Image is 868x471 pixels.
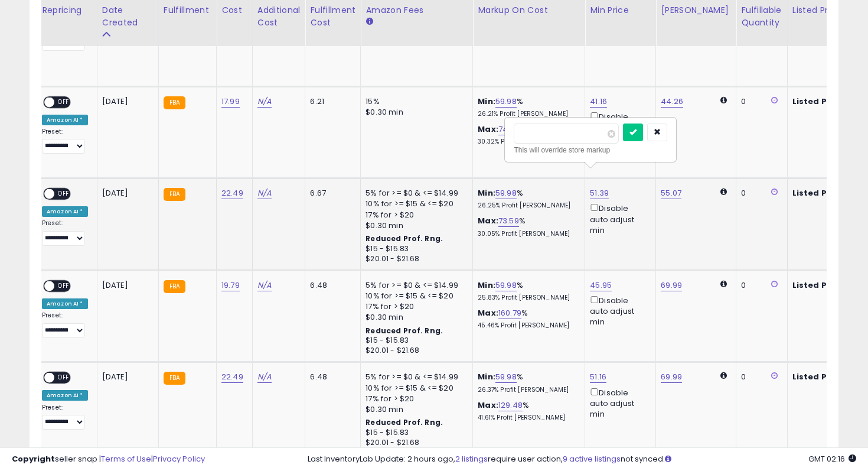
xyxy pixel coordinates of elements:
div: $15 - $15.83 [366,428,464,438]
div: Preset: [42,311,88,338]
a: 2 listings [455,453,488,464]
b: Min: [478,187,495,199]
a: 59.98 [495,187,517,199]
small: Amazon Fees. [366,17,373,27]
b: Reduced Prof. Rng. [366,233,443,243]
a: N/A [257,280,272,291]
b: Max: [478,307,498,319]
div: Min Price [590,4,651,17]
small: FBA [164,372,185,385]
b: Reduced Prof. Rng. [366,326,443,336]
a: N/A [257,371,272,383]
div: [DATE] [102,280,149,291]
p: 30.32% Profit [PERSON_NAME] [478,138,576,146]
div: Disable auto adjust min [590,386,647,420]
div: % [478,308,576,330]
div: Preset: [42,404,88,430]
div: % [478,400,576,422]
div: % [478,124,576,146]
a: 41.16 [590,96,607,108]
div: 5% for >= $0 & <= $14.99 [366,280,464,291]
b: Min: [478,280,495,291]
a: 22.49 [221,371,243,383]
a: Privacy Policy [153,453,205,464]
div: Fulfillment [164,4,211,17]
p: 45.46% Profit [PERSON_NAME] [478,321,576,330]
small: FBA [164,96,185,109]
div: Fulfillable Quantity [741,4,782,29]
div: Repricing [42,4,92,17]
div: % [478,216,576,238]
div: $15 - $15.83 [366,336,464,346]
span: 2025-09-18 02:16 GMT [808,453,856,464]
a: 59.98 [495,280,517,291]
b: Max: [478,399,498,411]
b: Listed Price: [792,280,846,291]
a: 129.48 [498,399,523,411]
div: $20.01 - $21.68 [366,346,464,356]
div: [PERSON_NAME] [661,4,731,17]
b: Max: [478,124,498,135]
b: Min: [478,371,495,382]
b: Listed Price: [792,96,846,107]
span: OFF [54,373,73,383]
div: $0.30 min [366,312,464,323]
div: 5% for >= $0 & <= $14.99 [366,372,464,382]
div: $20.01 - $21.68 [366,254,464,264]
a: 69.99 [661,371,682,383]
div: $0.30 min [366,220,464,231]
span: OFF [54,281,73,291]
div: 15% [366,96,464,107]
div: 17% for > $20 [366,210,464,220]
a: 74.60 [498,124,520,135]
a: 69.99 [661,280,682,291]
a: 51.39 [590,187,609,199]
a: 55.07 [661,187,681,199]
a: 160.79 [498,307,521,319]
p: 41.61% Profit [PERSON_NAME] [478,414,576,422]
div: % [478,188,576,210]
a: 44.26 [661,96,683,108]
span: OFF [54,189,73,199]
div: 10% for >= $15 & <= $20 [366,199,464,209]
div: 6.48 [310,372,351,382]
div: Disable auto adjust min [590,202,647,236]
div: Disable auto adjust min [590,294,647,328]
p: 26.25% Profit [PERSON_NAME] [478,202,576,210]
div: Date Created [102,4,154,29]
div: 0 [741,96,778,107]
div: [DATE] [102,96,149,107]
a: 9 active listings [563,453,621,464]
div: Amazon AI * [42,115,88,125]
div: Last InventoryLab Update: 2 hours ago, require user action, not synced. [308,454,857,465]
a: Terms of Use [101,453,151,464]
div: Preset: [42,219,88,246]
span: OFF [54,97,73,107]
a: 45.95 [590,280,612,291]
div: Markup on Cost [478,4,580,17]
div: 0 [741,188,778,199]
div: Disable auto adjust min [590,110,647,144]
b: Reduced Prof. Rng. [366,417,443,427]
div: [DATE] [102,188,149,199]
a: N/A [257,187,272,199]
b: Max: [478,215,498,226]
small: FBA [164,188,185,201]
a: 17.99 [221,96,240,108]
div: % [478,280,576,302]
div: [DATE] [102,372,149,382]
small: FBA [164,280,185,293]
div: Amazon AI * [42,298,88,309]
a: N/A [257,96,272,108]
div: 6.67 [310,188,351,199]
a: 22.49 [221,187,243,199]
strong: Copyright [12,453,55,464]
div: 17% for > $20 [366,301,464,312]
b: Min: [478,96,495,107]
div: % [478,96,576,118]
div: 17% for > $20 [366,394,464,404]
div: Additional Cost [257,4,301,29]
div: $0.30 min [366,107,464,118]
p: 26.37% Profit [PERSON_NAME] [478,386,576,394]
div: % [478,372,576,394]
